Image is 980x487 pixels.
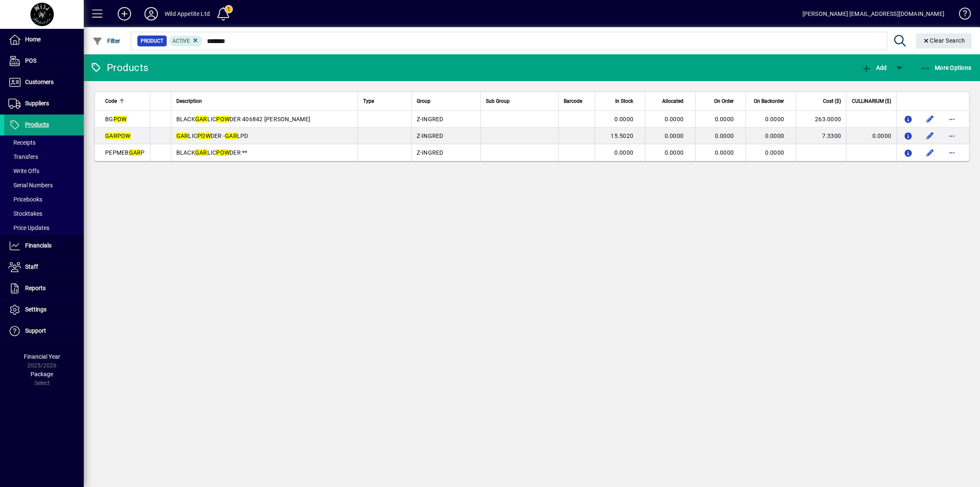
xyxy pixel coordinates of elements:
[4,164,84,178] a: Write Offs
[195,116,207,122] em: GAR
[363,97,374,106] span: Type
[197,133,211,139] em: POW
[715,133,734,139] span: 0.0000
[945,146,959,159] button: More options
[105,116,126,122] span: BG
[90,61,148,74] div: Products
[4,221,84,235] a: Price Updates
[846,127,896,144] td: 0.0000
[859,60,889,75] button: Add
[4,257,84,278] a: Staff
[105,97,145,106] div: Code
[8,210,42,217] span: Stocktakes
[113,116,127,122] em: POW
[921,64,972,71] span: More Options
[105,133,117,139] em: GAR
[923,146,937,159] button: Edit
[117,133,131,139] em: POW
[31,371,53,377] span: Package
[25,121,49,128] span: Products
[861,64,887,71] span: Add
[916,33,972,48] button: Clear
[4,235,84,256] a: Financials
[615,97,633,106] span: In Stock
[751,97,792,106] div: On Backorder
[4,299,84,320] a: Settings
[417,97,475,106] div: Group
[176,97,202,106] span: Description
[417,97,431,106] span: Group
[796,127,846,144] td: 7.3300
[802,7,944,20] div: [PERSON_NAME] [EMAIL_ADDRESS][DOMAIN_NAME]
[8,182,53,189] span: Serial Numbers
[417,133,444,139] span: Z-INGRED
[614,116,634,122] span: 0.0000
[765,116,784,122] span: 0.0000
[564,97,582,106] span: Barcode
[564,97,590,106] div: Barcode
[225,133,237,139] em: GAR
[754,97,784,106] span: On Backorder
[765,149,784,156] span: 0.0000
[25,242,52,249] span: Financials
[4,150,84,164] a: Transfers
[24,353,60,360] span: Financial Year
[216,116,230,122] em: POW
[25,79,54,85] span: Customers
[25,306,46,313] span: Settings
[923,37,965,44] span: Clear Search
[4,51,84,71] a: POS
[953,2,970,29] a: Knowledge Base
[945,112,959,126] button: More options
[105,149,145,156] span: PEPMEB P
[417,116,444,122] span: Z-INGRED
[486,97,510,106] span: Sub Group
[918,60,974,75] button: More Options
[8,196,42,203] span: Pricebooks
[665,116,684,122] span: 0.0000
[141,37,163,45] span: Product
[93,38,121,44] span: Filter
[105,97,117,106] span: Code
[165,7,210,20] div: Wild Appetite Ltd
[173,38,190,44] span: Active
[8,168,39,174] span: Write Offs
[923,129,937,143] button: Edit
[4,93,84,114] a: Suppliers
[4,192,84,207] a: Pricebooks
[715,116,734,122] span: 0.0000
[600,97,641,106] div: In Stock
[417,149,444,156] span: Z-INGRED
[25,285,46,291] span: Reports
[486,97,553,106] div: Sub Group
[614,149,634,156] span: 0.0000
[796,111,846,127] td: 263.0000
[4,178,84,192] a: Serial Numbers
[25,100,49,107] span: Suppliers
[4,72,84,93] a: Customers
[4,29,84,50] a: Home
[765,133,784,139] span: 0.0000
[25,57,36,64] span: POS
[650,97,691,106] div: Allocated
[176,133,188,139] em: GAR
[665,133,684,139] span: 0.0000
[176,116,311,122] span: BLACK LIC DER 406842 [PERSON_NAME]
[176,149,248,156] span: BLACK LIC DER **
[195,149,207,156] em: GAR
[176,133,248,139] span: LIC DER - LPD
[923,112,937,126] button: Edit
[662,97,683,106] span: Allocated
[4,207,84,221] a: Stocktakes
[25,263,38,270] span: Staff
[176,97,353,106] div: Description
[363,97,406,106] div: Type
[8,224,49,231] span: Price Updates
[665,149,684,156] span: 0.0000
[25,327,46,334] span: Support
[25,36,41,43] span: Home
[216,149,230,156] em: POW
[8,139,36,146] span: Receipts
[852,97,891,106] span: CULLINARIUM ($)
[4,321,84,342] a: Support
